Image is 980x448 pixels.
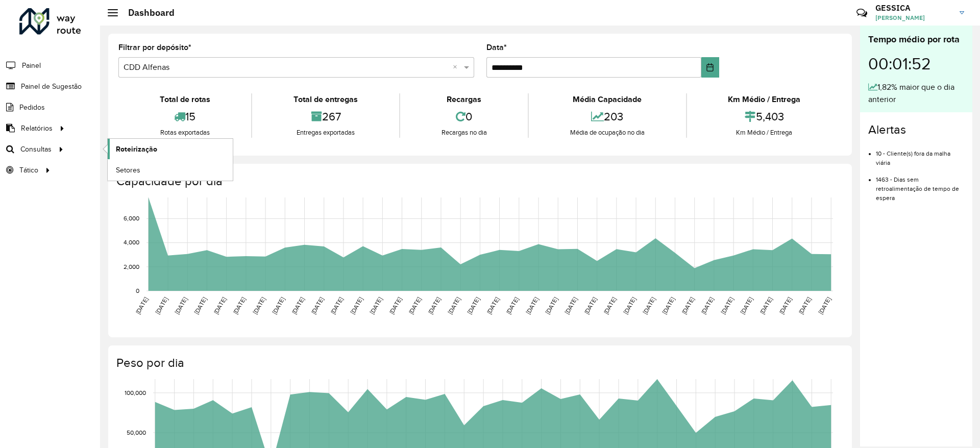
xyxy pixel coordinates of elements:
[116,144,157,155] span: Roteirização
[118,7,175,18] h2: Dashboard
[602,296,617,315] text: [DATE]
[720,296,734,315] text: [DATE]
[690,106,839,128] div: 5,403
[427,296,442,315] text: [DATE]
[524,296,539,315] text: [DATE]
[680,296,695,315] text: [DATE]
[22,60,41,71] span: Painel
[329,296,344,315] text: [DATE]
[403,128,525,138] div: Recargas no dia
[868,122,964,137] h4: Alertas
[116,165,140,176] span: Setores
[134,296,149,315] text: [DATE]
[255,106,396,128] div: 267
[583,296,598,315] text: [DATE]
[758,296,773,315] text: [DATE]
[403,106,525,128] div: 0
[797,296,812,315] text: [DATE]
[154,296,169,315] text: [DATE]
[388,296,403,315] text: [DATE]
[661,296,676,315] text: [DATE]
[121,93,249,106] div: Total de rotas
[851,2,873,24] a: Contato Rápido
[486,41,507,54] label: Data
[868,33,964,46] div: Tempo médio por rota
[20,144,52,155] span: Consultas
[700,296,715,315] text: [DATE]
[255,93,396,106] div: Total de entregas
[271,296,286,315] text: [DATE]
[116,174,842,189] h4: Capacidade por dia
[310,296,325,315] text: [DATE]
[531,128,683,138] div: Média de ocupação no dia
[124,239,139,246] text: 4,000
[690,128,839,138] div: Km Médio / Entrega
[875,3,952,13] h3: GESSICA
[212,296,227,315] text: [DATE]
[563,296,578,315] text: [DATE]
[21,81,82,92] span: Painel de Sugestão
[466,296,481,315] text: [DATE]
[403,93,525,106] div: Recargas
[447,296,461,315] text: [DATE]
[116,356,842,370] h4: Peso por dia
[193,296,208,315] text: [DATE]
[174,296,188,315] text: [DATE]
[701,57,719,78] button: Choose Date
[485,296,500,315] text: [DATE]
[108,160,233,180] a: Setores
[19,102,45,113] span: Pedidos
[349,296,364,315] text: [DATE]
[531,93,683,106] div: Média Capacidade
[690,93,839,106] div: Km Médio / Entrega
[121,128,249,138] div: Rotas exportadas
[875,13,952,22] span: [PERSON_NAME]
[369,296,383,315] text: [DATE]
[290,296,305,315] text: [DATE]
[817,296,832,315] text: [DATE]
[21,123,53,134] span: Relatórios
[622,296,637,315] text: [DATE]
[407,296,422,315] text: [DATE]
[505,296,520,315] text: [DATE]
[121,106,249,128] div: 15
[108,139,233,159] a: Roteirização
[868,81,964,106] div: 1,82% maior que o dia anterior
[876,141,964,167] li: 10 - Cliente(s) fora da malha viária
[642,296,656,315] text: [DATE]
[868,46,964,81] div: 00:01:52
[127,429,146,436] text: 50,000
[255,128,396,138] div: Entregas exportadas
[118,41,191,54] label: Filtrar por depósito
[778,296,793,315] text: [DATE]
[124,263,139,270] text: 2,000
[136,287,139,294] text: 0
[232,296,247,315] text: [DATE]
[739,296,754,315] text: [DATE]
[531,106,683,128] div: 203
[734,3,841,31] div: Críticas? Dúvidas? Elogios? Sugestões? Entre em contato conosco!
[544,296,559,315] text: [DATE]
[19,165,38,176] span: Tático
[876,167,964,203] li: 1463 - Dias sem retroalimentação de tempo de espera
[453,61,461,73] span: Clear all
[252,296,266,315] text: [DATE]
[124,215,139,222] text: 6,000
[125,389,146,396] text: 100,000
